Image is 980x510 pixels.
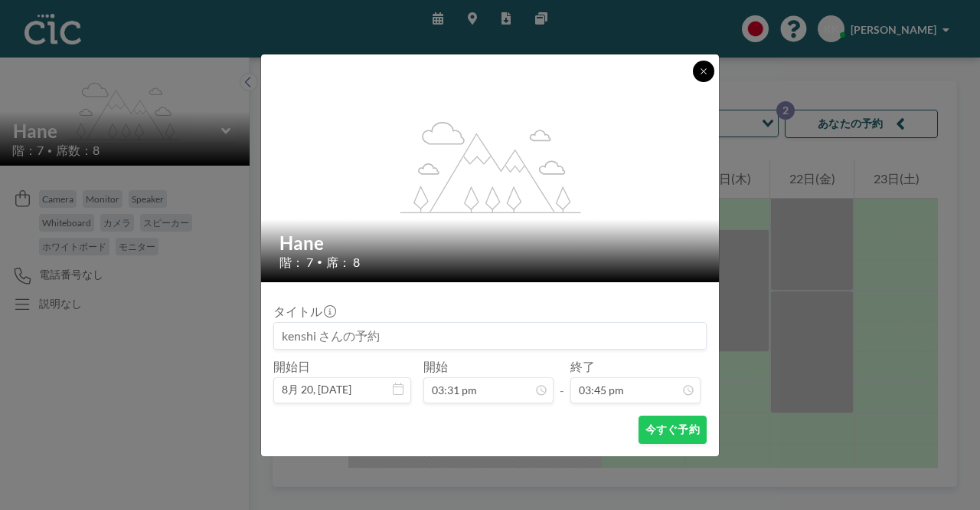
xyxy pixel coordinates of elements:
span: - [560,364,564,398]
h2: Hane [279,232,702,255]
label: タイトル [273,304,335,319]
label: 開始 [423,359,448,374]
span: 階： 7 [279,255,313,270]
span: • [317,256,322,268]
label: 終了 [570,359,595,374]
g: flex-grow: 1.2; [400,120,581,212]
span: 席： 8 [326,255,360,270]
button: 今すぐ予約 [639,416,707,444]
label: 開始日 [273,359,310,374]
input: kenshi さんの予約 [274,323,706,349]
